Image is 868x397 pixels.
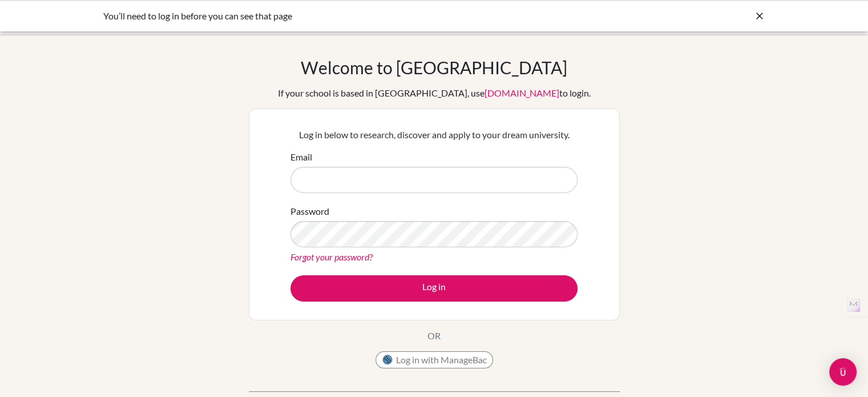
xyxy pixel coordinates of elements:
[427,329,441,343] p: OR
[301,57,567,78] h1: Welcome to [GEOGRAPHIC_DATA]
[290,204,329,218] label: Password
[278,86,591,100] div: If your school is based in [GEOGRAPHIC_DATA], use to login.
[485,87,559,98] a: [DOMAIN_NAME]
[376,351,493,368] button: Log in with ManageBac
[103,9,594,23] div: You’ll need to log in before you can see that page
[290,150,312,164] label: Email
[829,358,857,386] div: Open Intercom Messenger
[290,251,373,262] a: Forgot your password?
[290,275,578,302] button: Log in
[290,128,578,142] p: Log in below to research, discover and apply to your dream university.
